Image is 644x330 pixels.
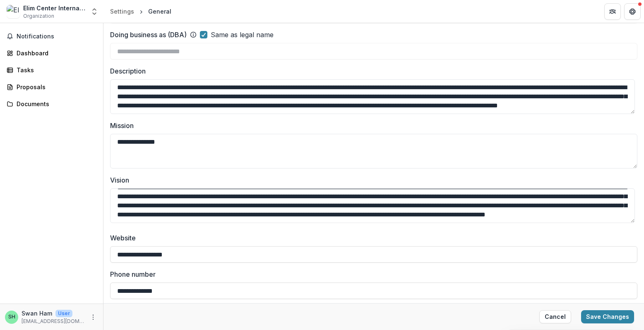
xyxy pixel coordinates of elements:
span: Notifications [17,33,96,40]
div: Dashboard [17,49,93,57]
p: User [55,310,72,317]
div: Settings [110,7,134,16]
button: Notifications [3,30,100,43]
img: Elim Center International [7,5,20,18]
button: Cancel [539,310,571,323]
button: Get Help [624,3,641,20]
a: Tasks [3,63,100,77]
div: General [148,7,171,16]
button: Save Changes [581,310,634,323]
label: Phone number [110,269,632,279]
label: Doing business as (DBA) [110,30,187,40]
span: Organization [23,12,54,20]
label: Mission [110,121,632,131]
div: Proposals [17,83,93,91]
a: Settings [107,5,137,17]
button: Open entity switcher [89,3,100,20]
div: Elim Center International [23,4,85,12]
span: Same as legal name [211,30,274,40]
label: Vision [110,175,632,185]
label: Description [110,66,632,76]
div: Swan Ham [8,314,15,320]
a: Proposals [3,80,100,94]
button: More [88,312,98,322]
button: Partners [604,3,621,20]
div: Tasks [17,66,93,74]
p: [EMAIL_ADDRESS][DOMAIN_NAME] [22,318,85,325]
div: For non-US phone numbers, please include the country code. For example [PHONE_NUMBER] [110,302,637,309]
label: Website [110,233,632,243]
div: Documents [17,100,93,108]
p: Swan Ham [22,309,52,318]
nav: breadcrumb [107,5,175,17]
a: Documents [3,97,100,111]
a: Dashboard [3,46,100,60]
